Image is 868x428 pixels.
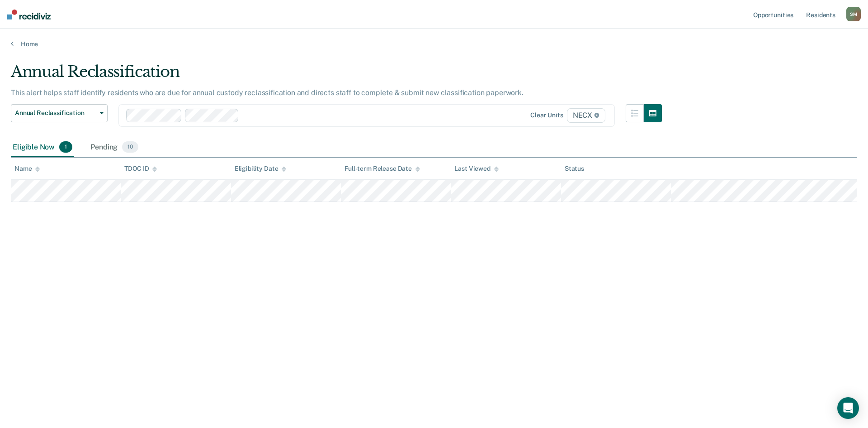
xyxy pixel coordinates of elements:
[11,138,74,158] div: Eligible Now1
[344,165,420,173] div: Full-term Release Date
[454,165,498,173] div: Last Viewed
[89,138,140,158] div: Pending10
[565,165,584,173] div: Status
[11,63,662,88] div: Annual Reclassification
[567,108,605,123] span: NECX
[11,40,857,48] a: Home
[122,141,138,153] span: 10
[59,141,72,153] span: 1
[15,109,96,117] span: Annual Reclassification
[846,7,861,21] button: SM
[846,7,861,21] div: S M
[235,165,287,173] div: Eligibility Date
[11,104,108,122] button: Annual Reclassification
[7,10,51,19] img: Recidiviz
[124,165,157,173] div: TDOC ID
[11,88,524,97] p: This alert helps staff identify residents who are due for annual custody reclassification and dir...
[530,111,563,119] div: Clear units
[837,397,859,419] div: Open Intercom Messenger
[14,165,40,173] div: Name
